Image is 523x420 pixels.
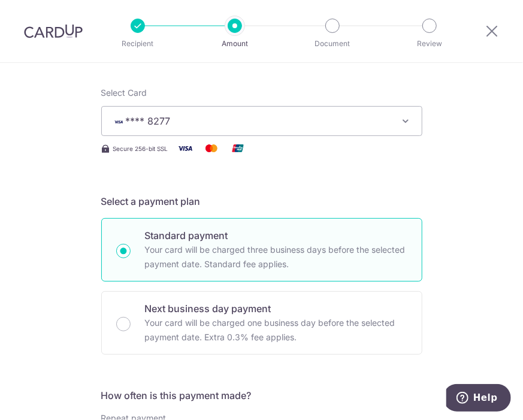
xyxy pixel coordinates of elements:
h5: Select a payment plan [101,194,422,209]
span: translation missing: en.payables.payment_networks.credit_card.summary.labels.select_card [101,87,147,98]
img: Mastercard [199,141,223,156]
p: Your card will be charged one business day before the selected payment date. Extra 0.3% fee applies. [145,316,407,345]
h5: How often is this payment made? [101,388,422,403]
iframe: Opens a widget where you can find more information [446,384,511,414]
p: Standard payment [145,228,407,243]
p: Your card will be charged three business days before the selected payment date. Standard fee appl... [145,243,407,271]
p: Next business day payment [145,301,407,316]
img: VISA [111,117,126,126]
p: Review [396,38,463,50]
p: Document [299,38,366,50]
span: Secure 256-bit SSL [113,144,168,153]
img: Visa [173,141,197,156]
p: Recipient [104,38,171,50]
img: CardUp [24,24,83,38]
img: Union Pay [226,141,250,156]
p: Amount [201,38,268,50]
